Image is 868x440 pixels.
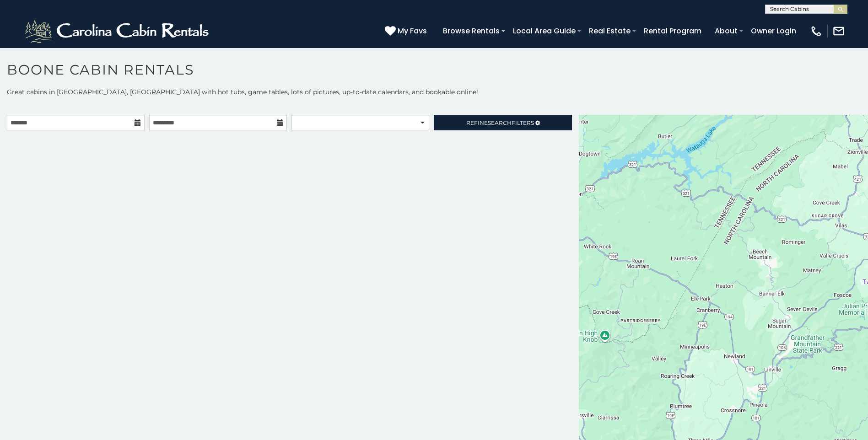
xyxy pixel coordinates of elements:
[584,23,635,39] a: Real Estate
[810,25,823,38] img: phone-regular-white.png
[438,23,504,39] a: Browse Rentals
[639,23,706,39] a: Rental Program
[434,115,571,130] a: RefineSearchFilters
[832,25,845,38] img: mail-regular-white.png
[746,23,801,39] a: Owner Login
[710,23,742,39] a: About
[385,25,429,37] a: My Favs
[488,119,512,126] span: Search
[23,17,213,45] img: White-1-2.png
[398,25,427,37] span: My Favs
[508,23,580,39] a: Local Area Guide
[466,119,534,126] span: Refine Filters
